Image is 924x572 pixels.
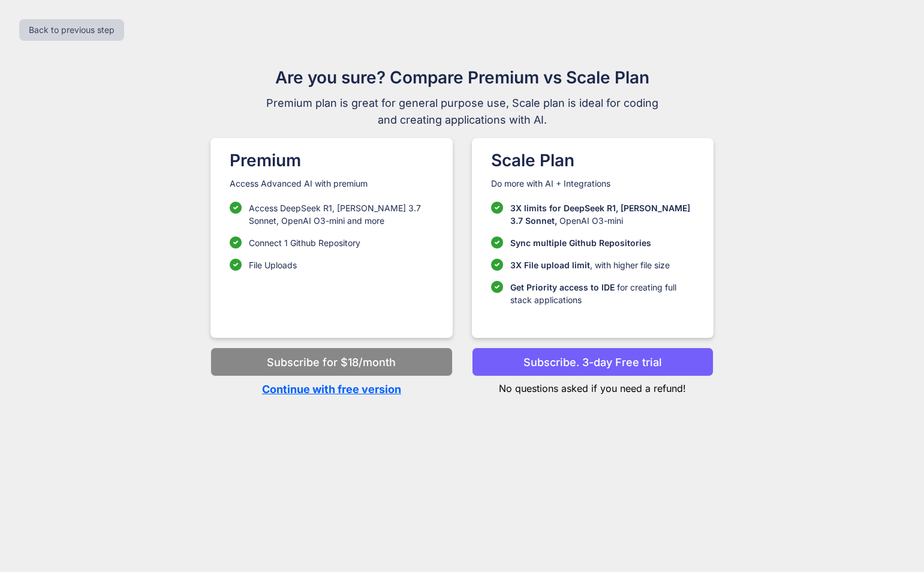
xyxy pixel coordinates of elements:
img: checklist [230,259,242,271]
button: Back to previous step [19,19,124,41]
span: 3X limits for DeepSeek R1, [PERSON_NAME] 3.7 Sonnet, [510,203,690,226]
img: checklist [491,259,503,271]
span: Premium plan is great for general purpose use, Scale plan is ideal for coding and creating applic... [261,95,664,128]
p: Sync multiple Github Repositories [510,236,651,249]
h1: Are you sure? Compare Premium vs Scale Plan [261,65,664,90]
p: Subscribe for $18/month [267,354,396,370]
span: Get Priority access to IDE [510,282,615,292]
img: checklist [491,202,503,214]
p: No questions asked if you need a refund! [472,376,714,396]
img: checklist [491,236,503,248]
p: , with higher file size [510,259,670,271]
h1: Premium [230,148,433,173]
img: checklist [230,236,242,248]
p: OpenAI O3-mini [510,202,694,227]
p: Access DeepSeek R1, [PERSON_NAME] 3.7 Sonnet, OpenAI O3-mini and more [249,202,433,227]
p: Access Advanced AI with premium [230,178,433,190]
p: for creating full stack applications [510,281,694,306]
button: Subscribe. 3-day Free trial [472,348,714,376]
p: File Uploads [249,259,297,271]
span: 3X File upload limit [510,260,590,270]
p: Do more with AI + Integrations [491,178,694,190]
p: Connect 1 Github Repository [249,236,360,249]
h1: Scale Plan [491,148,694,173]
p: Continue with free version [210,381,452,397]
img: checklist [230,202,242,214]
p: Subscribe. 3-day Free trial [523,354,662,370]
button: Subscribe for $18/month [210,348,452,376]
img: checklist [491,281,503,293]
